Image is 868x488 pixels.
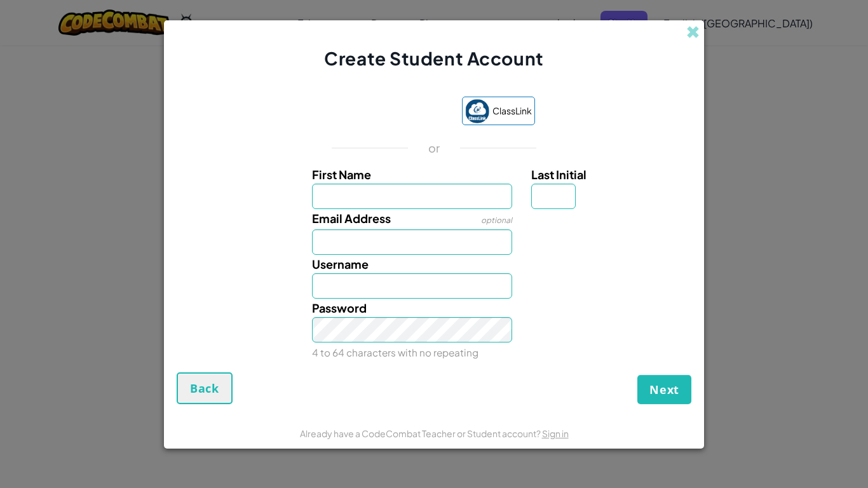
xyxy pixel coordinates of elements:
small: 4 to 64 characters with no repeating [312,346,478,358]
button: Back [177,372,233,404]
iframe: Sign in with Google Button [327,98,456,126]
p: or [428,140,440,156]
img: classlink-logo-small.png [465,99,489,123]
span: Next [649,382,679,397]
span: Already have a CodeCombat Teacher or Student account? [300,428,542,439]
span: Last Initial [531,167,587,182]
span: Back [190,381,219,396]
span: First Name [312,167,371,182]
span: Email Address [312,211,391,226]
span: Password [312,301,367,315]
span: Username [312,257,369,271]
span: ClassLink [492,102,532,120]
a: Sign in [542,428,569,439]
span: optional [481,215,512,225]
button: Next [637,375,691,404]
span: Create Student Account [324,47,543,69]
